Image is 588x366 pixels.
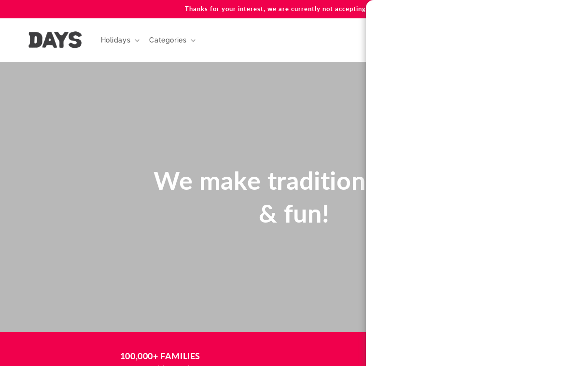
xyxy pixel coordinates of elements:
[143,30,199,50] summary: Categories
[95,30,144,50] summary: Holidays
[303,350,552,363] h3: 10,000+ REVIEWS
[149,36,186,44] span: Categories
[36,350,285,363] h3: 100,000+ FAMILIES
[101,36,131,44] span: Holidays
[28,31,82,48] img: Days United
[154,165,434,228] span: We make traditions easy & fun!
